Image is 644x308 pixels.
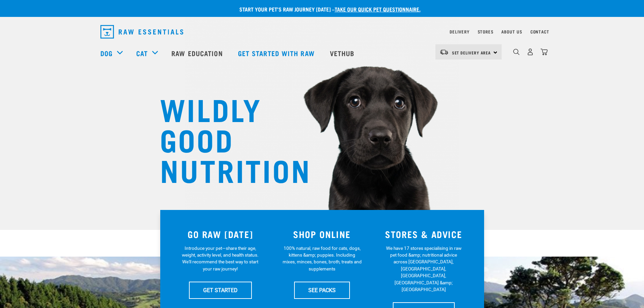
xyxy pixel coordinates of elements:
[95,22,549,41] nav: dropdown navigation
[452,51,491,54] span: Set Delivery Area
[181,245,260,273] p: Introduce your pet—share their age, weight, activity level, and health status. We'll recommend th...
[478,30,494,33] a: Stores
[513,49,520,55] img: home-icon-1@2x.png
[275,229,369,239] h3: SHOP ONLINE
[527,48,534,55] img: user.png
[501,30,522,33] a: About Us
[231,40,323,67] a: Get started with Raw
[377,229,471,239] h3: STORES & ADVICE
[174,229,267,239] h3: GO RAW [DATE]
[189,282,252,299] a: GET STARTED
[136,48,148,58] a: Cat
[541,48,548,55] img: home-icon@2x.png
[323,40,363,67] a: Vethub
[530,30,549,33] a: Contact
[294,282,350,299] a: SEE PACKS
[100,48,113,58] a: Dog
[160,93,295,184] h1: WILDLY GOOD NUTRITION
[100,25,183,39] img: Raw Essentials Logo
[450,30,469,33] a: Delivery
[282,245,362,273] p: 100% natural, raw food for cats, dogs, kittens &amp; puppies. Including mixes, minces, bones, bro...
[165,40,231,67] a: Raw Education
[335,7,421,10] a: take our quick pet questionnaire.
[384,245,463,293] p: We have 17 stores specialising in raw pet food &amp; nutritional advice across [GEOGRAPHIC_DATA],...
[439,49,449,55] img: van-moving.png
